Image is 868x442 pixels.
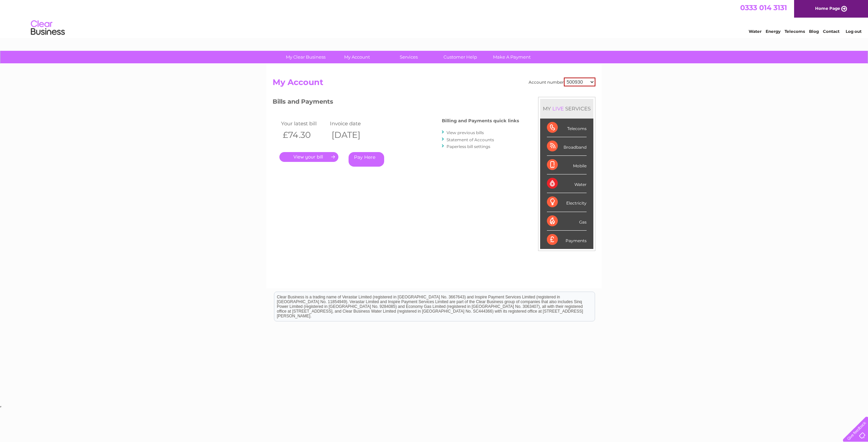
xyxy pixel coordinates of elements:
[547,137,587,156] div: Broadband
[279,152,338,162] a: .
[274,4,595,33] div: Clear Business is a trading name of Verastar Limited (registered in [GEOGRAPHIC_DATA] No. 3667643...
[547,156,587,174] div: Mobile
[547,193,587,212] div: Electricity
[809,29,819,34] a: Blog
[279,128,328,142] th: £74.30
[279,119,328,128] td: Your latest bill
[328,128,377,142] th: [DATE]
[432,51,488,63] a: Customer Help
[766,29,781,34] a: Energy
[547,174,587,193] div: Water
[447,144,490,149] a: Paperless bill settings
[749,29,762,34] a: Water
[273,97,519,109] h3: Bills and Payments
[381,51,437,63] a: Services
[328,119,377,128] td: Invoice date
[447,130,484,135] a: View previous bills
[447,137,494,142] a: Statement of Accounts
[540,99,593,118] div: MY SERVICES
[329,51,385,63] a: My Account
[273,78,595,90] h2: My Account
[349,152,384,167] a: Pay Here
[551,105,565,112] div: LIVE
[278,51,334,63] a: My Clear Business
[547,212,587,231] div: Gas
[31,18,65,38] img: logo.png
[442,118,519,123] h4: Billing and Payments quick links
[484,51,540,63] a: Make A Payment
[846,29,862,34] a: Log out
[547,119,587,137] div: Telecoms
[529,78,595,86] div: Account number
[547,231,587,249] div: Payments
[823,29,840,34] a: Contact
[785,29,805,34] a: Telecoms
[740,3,787,12] a: 0333 014 3131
